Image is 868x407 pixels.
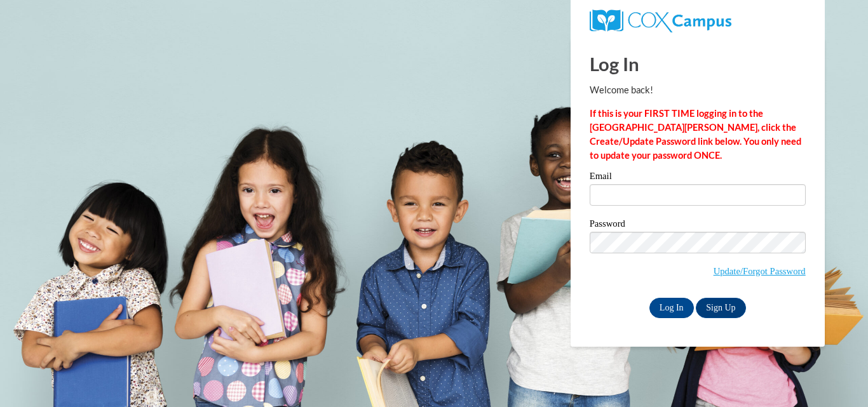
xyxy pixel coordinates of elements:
[590,83,806,97] p: Welcome back!
[590,171,806,184] label: Email
[590,51,806,77] h1: Log In
[649,298,694,318] input: Log In
[590,219,806,232] label: Password
[714,266,806,276] a: Update/Forgot Password
[590,108,801,161] strong: If this is your FIRST TIME logging in to the [GEOGRAPHIC_DATA][PERSON_NAME], click the Create/Upd...
[590,10,731,32] img: COX Campus
[590,15,731,25] a: COX Campus
[696,298,745,318] a: Sign Up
